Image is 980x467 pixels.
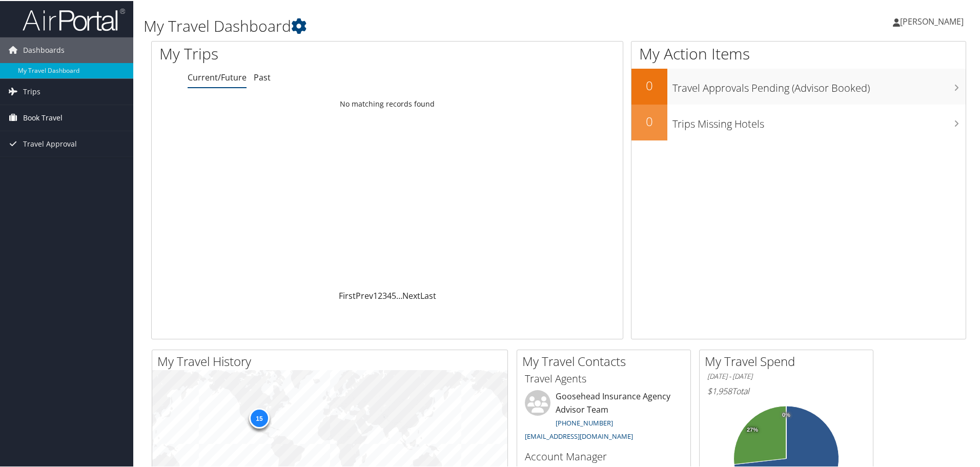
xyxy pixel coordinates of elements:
[387,289,392,300] a: 4
[672,111,966,130] h3: Trips Missing Hotels
[339,289,356,300] a: First
[747,426,758,432] tspan: 27%
[525,431,633,440] a: [EMAIL_ADDRESS][DOMAIN_NAME]
[254,71,271,82] a: Past
[157,352,507,369] h2: My Travel History
[631,42,966,64] h1: My Action Items
[23,78,40,104] span: Trips
[705,352,873,369] h2: My Travel Spend
[556,417,613,427] a: [PHONE_NUMBER]
[378,289,382,300] a: 2
[23,7,125,31] img: airportal-logo.png
[520,389,688,444] li: Goosehead Insurance Agency Advisor Team
[23,130,77,156] span: Travel Approval
[188,71,247,82] a: Current/Future
[522,352,690,369] h2: My Travel Contacts
[144,14,697,36] h1: My Travel Dashboard
[631,112,667,129] h2: 0
[782,411,790,417] tspan: 0%
[23,104,63,130] span: Book Travel
[707,384,732,396] span: $1,958
[392,289,396,300] a: 5
[23,36,65,62] span: Dashboards
[249,407,270,428] div: 15
[707,371,865,380] h6: [DATE] - [DATE]
[525,371,683,385] h3: Travel Agents
[420,289,436,300] a: Last
[900,15,964,26] span: [PERSON_NAME]
[152,94,623,112] td: No matching records found
[631,104,966,139] a: 0Trips Missing Hotels
[707,384,865,396] h6: Total
[382,289,387,300] a: 3
[672,75,966,94] h3: Travel Approvals Pending (Advisor Booked)
[631,76,667,93] h2: 0
[402,289,420,300] a: Next
[373,289,378,300] a: 1
[396,289,402,300] span: …
[525,449,683,463] h3: Account Manager
[893,5,974,36] a: [PERSON_NAME]
[356,289,373,300] a: Prev
[631,68,966,104] a: 0Travel Approvals Pending (Advisor Booked)
[159,42,419,64] h1: My Trips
